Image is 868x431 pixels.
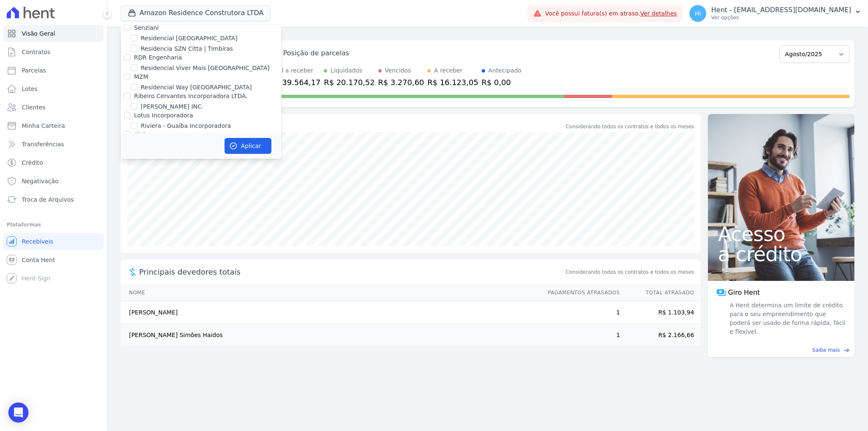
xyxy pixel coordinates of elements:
label: [PERSON_NAME] INC. [141,102,204,111]
label: Alpha [134,131,151,138]
a: Parcelas [3,62,103,79]
span: Hi [695,10,701,16]
span: Visão Geral [22,29,55,38]
div: Total a receber [270,66,320,75]
label: Residencial Viver Mais [GEOGRAPHIC_DATA] [141,64,270,73]
a: Crédito [3,154,103,171]
div: R$ 3.270,60 [378,77,424,88]
span: Recebíveis [22,237,53,246]
p: Hent - [EMAIL_ADDRESS][DOMAIN_NAME] [711,6,851,14]
label: MZM [134,73,148,80]
div: Considerando todos os contratos e todos os meses [566,123,694,130]
span: Crédito [22,158,43,167]
span: Principais devedores totais [139,266,564,278]
a: Saiba mais east [713,346,850,354]
label: Ribeiro Cervantes Incorporadora LTDA. [134,93,248,99]
a: Recebíveis [3,233,103,250]
span: Minha Carteira [22,122,65,130]
span: Acesso [718,224,845,244]
th: Pagamentos Atrasados [540,284,620,301]
div: Vencidos [385,66,411,75]
a: Clientes [3,99,103,116]
span: A Hent determina um limite de crédito para o seu empreendimento que poderá ser usado de forma ráp... [728,301,846,336]
div: Antecipado [488,66,522,75]
div: R$ 39.564,17 [270,77,320,88]
span: Parcelas [22,66,46,75]
label: Riviera - Guaíba Incorporadora [141,122,231,130]
a: Negativação [3,173,103,190]
div: R$ 16.123,05 [427,77,478,88]
p: Ver opções [711,14,851,21]
a: Minha Carteira [3,117,103,134]
span: Considerando todos os contratos e todos os meses [566,268,694,276]
div: Posição de parcelas [283,48,349,58]
button: Amazon Residence Construtora LTDA [121,5,271,21]
th: Total Atrasado [620,284,701,301]
td: R$ 2.166,66 [620,324,701,347]
a: Conta Hent [3,252,103,268]
button: Hi Hent - [EMAIL_ADDRESS][DOMAIN_NAME] Ver opções [683,2,868,25]
span: Conta Hent [22,256,55,264]
label: Residencial Way [GEOGRAPHIC_DATA] [141,83,252,92]
a: Troca de Arquivos [3,191,103,208]
span: Lotes [22,85,38,93]
button: Aplicar [225,138,271,154]
td: [PERSON_NAME] [121,301,540,324]
div: Saldo devedor total [139,121,564,132]
span: Saiba mais [812,346,840,354]
label: RDR Engenharia [134,54,182,61]
span: Troca de Arquivos [22,195,74,204]
span: Você possui fatura(s) em atraso. [545,9,677,18]
span: a crédito [718,244,845,264]
td: 1 [540,301,620,324]
div: Plataformas [7,220,100,230]
div: R$ 20.170,52 [324,77,375,88]
span: Clientes [22,103,45,112]
label: Lotus Incorporadora [134,112,193,119]
div: Open Intercom Messenger [8,402,28,423]
a: Ver detalhes [640,10,677,17]
label: Residencia SZN Citta | Timbiras [141,44,233,53]
td: 1 [540,324,620,347]
a: Contratos [3,44,103,60]
span: east [843,347,850,353]
td: [PERSON_NAME] Simões Haidos [121,324,540,347]
span: Contratos [22,48,50,56]
a: Visão Geral [3,25,103,42]
a: Transferências [3,136,103,153]
label: Senziani [134,24,159,31]
div: A receber [434,66,462,75]
span: Transferências [22,140,64,148]
span: Negativação [22,177,59,185]
th: Nome [121,284,540,301]
span: Giro Hent [728,288,760,298]
div: R$ 0,00 [482,77,522,88]
a: Lotes [3,80,103,97]
td: R$ 1.103,94 [620,301,701,324]
label: Residencial [GEOGRAPHIC_DATA] [141,34,238,43]
div: Liquidados [331,66,362,75]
